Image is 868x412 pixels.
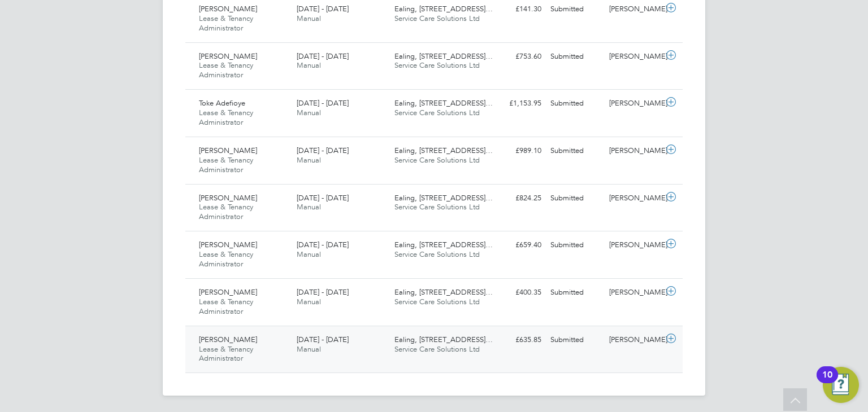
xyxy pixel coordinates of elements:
[297,51,349,61] span: [DATE] - [DATE]
[199,202,253,221] span: Lease & Tenancy Administrator
[199,60,253,80] span: Lease & Tenancy Administrator
[605,142,663,160] div: [PERSON_NAME]
[199,297,253,316] span: Lease & Tenancy Administrator
[199,240,257,249] span: [PERSON_NAME]
[487,331,546,349] div: £635.85
[546,47,605,66] div: Submitted
[199,4,257,14] span: [PERSON_NAME]
[394,335,493,344] span: Ealing, [STREET_ADDRESS]…
[394,202,480,212] span: Service Care Solutions Ltd
[297,60,321,70] span: Manual
[394,108,480,117] span: Service Care Solutions Ltd
[394,155,480,165] span: Service Care Solutions Ltd
[297,155,321,165] span: Manual
[297,4,349,14] span: [DATE] - [DATE]
[297,202,321,212] span: Manual
[394,287,493,297] span: Ealing, [STREET_ADDRESS]…
[199,193,257,203] span: [PERSON_NAME]
[297,146,349,155] span: [DATE] - [DATE]
[297,193,349,203] span: [DATE] - [DATE]
[546,236,605,255] div: Submitted
[199,344,253,363] span: Lease & Tenancy Administrator
[199,108,253,127] span: Lease & Tenancy Administrator
[297,249,321,259] span: Manual
[605,94,663,113] div: [PERSON_NAME]
[297,335,349,344] span: [DATE] - [DATE]
[487,94,546,113] div: £1,153.95
[546,142,605,160] div: Submitted
[394,249,480,259] span: Service Care Solutions Ltd
[199,98,245,108] span: Toke Adefioye
[605,331,663,349] div: [PERSON_NAME]
[823,367,859,403] button: Open Resource Center, 10 new notifications
[394,4,493,14] span: Ealing, [STREET_ADDRESS]…
[297,240,349,249] span: [DATE] - [DATE]
[822,375,832,389] div: 10
[199,155,253,174] span: Lease & Tenancy Administrator
[199,146,257,155] span: [PERSON_NAME]
[297,14,321,23] span: Manual
[199,249,253,269] span: Lease & Tenancy Administrator
[199,51,257,61] span: [PERSON_NAME]
[605,47,663,66] div: [PERSON_NAME]
[297,297,321,306] span: Manual
[394,193,493,203] span: Ealing, [STREET_ADDRESS]…
[487,283,546,302] div: £400.35
[394,240,493,249] span: Ealing, [STREET_ADDRESS]…
[394,98,493,108] span: Ealing, [STREET_ADDRESS]…
[487,189,546,208] div: £824.25
[605,283,663,302] div: [PERSON_NAME]
[546,94,605,113] div: Submitted
[394,60,480,70] span: Service Care Solutions Ltd
[394,297,480,306] span: Service Care Solutions Ltd
[394,344,480,354] span: Service Care Solutions Ltd
[546,189,605,208] div: Submitted
[487,142,546,160] div: £989.10
[394,14,480,23] span: Service Care Solutions Ltd
[199,287,257,297] span: [PERSON_NAME]
[199,14,253,33] span: Lease & Tenancy Administrator
[487,236,546,255] div: £659.40
[297,287,349,297] span: [DATE] - [DATE]
[546,283,605,302] div: Submitted
[546,331,605,349] div: Submitted
[297,108,321,117] span: Manual
[394,51,493,61] span: Ealing, [STREET_ADDRESS]…
[605,236,663,255] div: [PERSON_NAME]
[487,47,546,66] div: £753.60
[297,344,321,354] span: Manual
[297,98,349,108] span: [DATE] - [DATE]
[394,146,493,155] span: Ealing, [STREET_ADDRESS]…
[605,189,663,208] div: [PERSON_NAME]
[199,335,257,344] span: [PERSON_NAME]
